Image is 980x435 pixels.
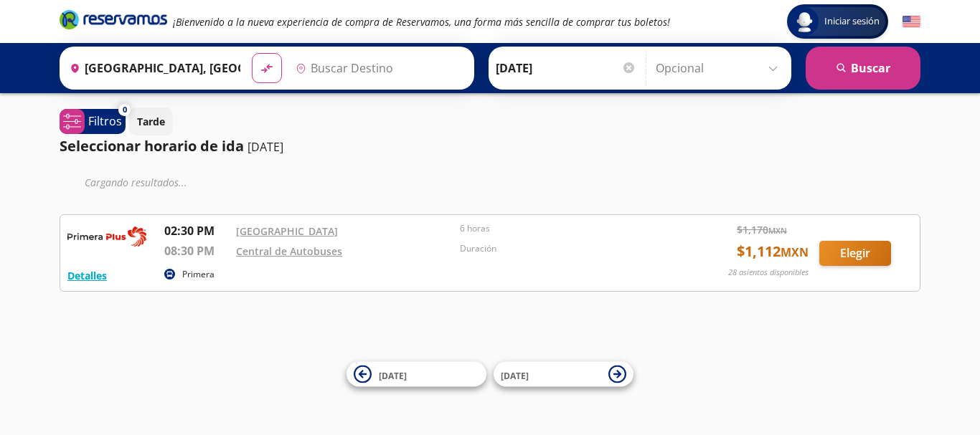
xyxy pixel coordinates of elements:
a: Central de Autobuses [236,244,342,258]
input: Buscar Destino [290,50,466,86]
input: Buscar Origen [64,50,240,86]
i: Brand Logo [60,9,167,30]
span: [DATE] [501,369,529,381]
button: 0Filtros [60,109,126,134]
p: Tarde [137,114,165,129]
span: $ 1,170 [737,222,787,237]
p: 6 horas [460,222,677,235]
a: Brand Logo [60,9,167,34]
em: ¡Bienvenido a la nueva experiencia de compra de Reservamos, una forma más sencilla de comprar tus... [173,15,670,29]
p: 08:30 PM [164,242,229,259]
p: [DATE] [248,138,283,156]
button: [DATE] [494,362,633,387]
p: 02:30 PM [164,222,229,239]
span: [DATE] [379,369,407,381]
input: Opcional [656,50,784,86]
span: $ 1,112 [737,241,809,262]
input: Elegir Fecha [496,50,636,86]
span: Iniciar sesión [819,14,885,29]
p: 28 asientos disponibles [728,267,809,279]
button: Detalles [67,268,107,283]
span: 0 [123,104,127,116]
button: [DATE] [347,362,486,387]
p: Primera [182,268,215,281]
button: Buscar [806,47,920,90]
em: Cargando resultados ... [85,176,187,189]
img: RESERVAMOS [67,222,146,251]
small: MXN [781,244,809,260]
button: English [903,13,920,31]
button: Elegir [819,241,891,266]
p: Filtros [88,113,122,130]
small: MXN [768,225,787,236]
button: Tarde [129,107,173,135]
p: Seleccionar horario de ida [60,135,244,157]
p: Duración [460,242,677,255]
a: [GEOGRAPHIC_DATA] [236,224,338,238]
